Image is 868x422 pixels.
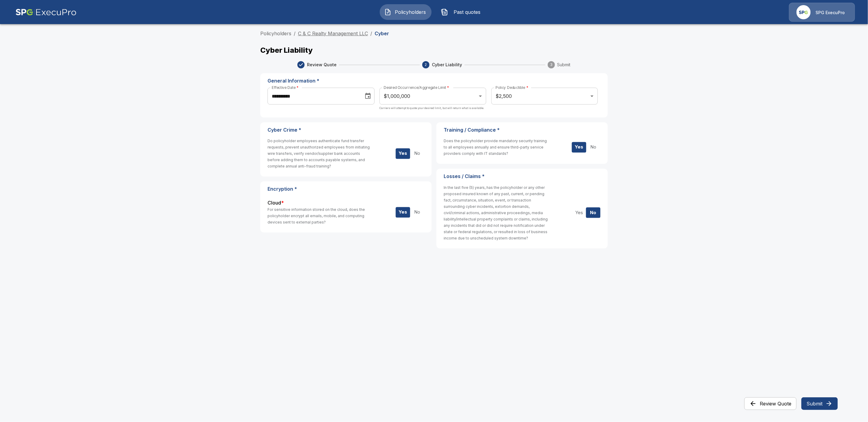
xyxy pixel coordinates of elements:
[789,3,855,22] a: Agency IconSPG ExecuPro
[396,207,410,217] button: Yes
[15,3,77,22] img: AA Logo
[410,148,424,159] button: No
[444,173,600,179] p: Losses / Claims *
[491,88,598,105] div: $2,500
[379,106,484,118] p: Carriers will attempt to quote your desired limit, but will return what is available.
[379,88,486,105] div: $1,000,000
[268,199,284,206] label: Cloud
[298,30,368,36] a: C & C Realty Management LLC
[550,63,553,67] text: 3
[394,8,427,16] span: Policyholders
[268,206,372,225] h6: For sensitive information stored on the cloud, does the policyholder encrypt all emails, mobile, ...
[444,127,600,133] p: Training / Compliance *
[272,85,299,90] label: Effective Date
[384,8,391,16] img: Policyholders Icon
[260,30,608,37] nav: breadcrumb
[444,184,548,241] h6: In the last five (5) years, has the policyholder or any other proposed insured known of any past,...
[557,62,571,68] span: Submit
[451,8,484,16] span: Past quotes
[307,62,337,68] span: Review Quote
[586,142,600,152] button: No
[797,5,811,19] img: Agency Icon
[260,47,608,54] p: Cyber Liability
[410,207,424,217] button: No
[444,138,548,157] h6: Does the policyholder provide mandatory security training to all employees annually and ensure th...
[380,4,432,20] button: Policyholders IconPolicyholders
[384,85,449,90] label: Desired Occurrence/Aggregate Limit
[432,62,462,68] span: Cyber Liability
[572,142,586,152] button: Yes
[425,63,427,67] text: 2
[268,78,600,84] p: General Information *
[396,148,410,159] button: Yes
[586,208,600,218] button: No
[816,10,845,16] p: SPG ExecuPro
[260,30,291,36] a: Policyholders
[496,85,528,90] label: Policy Deductible
[268,127,424,133] p: Cyber Crime *
[441,8,448,16] img: Past quotes Icon
[294,30,296,37] li: /
[436,4,488,20] button: Past quotes IconPast quotes
[362,90,374,102] button: Choose date, selected date is Sep 22, 2025
[375,31,389,36] p: Cyber
[268,186,424,192] p: Encryption *
[268,138,372,169] h6: Do policyholder employees authenticate fund transfer requests, prevent unauthorized employees fro...
[572,208,586,218] button: Yes
[370,30,372,37] li: /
